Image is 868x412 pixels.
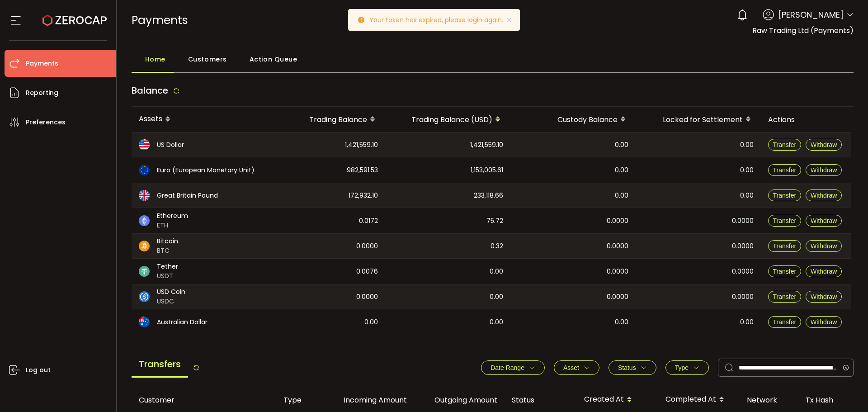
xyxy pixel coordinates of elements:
button: Withdraw [806,189,842,201]
img: aud_portfolio.svg [139,317,150,327]
button: Withdraw [806,139,842,151]
span: 1,153,005.61 [471,165,503,175]
span: Customers [188,50,227,68]
span: Transfer [773,192,797,199]
span: 0.0000 [607,266,628,277]
button: Transfer [768,139,802,151]
div: Trading Balance (USD) [385,112,510,127]
span: 0.00 [740,165,754,175]
span: Tether [157,262,178,271]
span: BTC [157,246,178,256]
span: 0.00 [740,190,754,201]
span: 0.0000 [732,241,754,251]
div: Actions [761,114,851,125]
button: Transfer [768,265,802,277]
img: eur_portfolio.svg [139,165,150,175]
span: USDT [157,271,178,281]
span: Raw Trading Ltd (Payments) [752,25,854,36]
span: Great Britain Pound [157,191,218,200]
span: Withdraw [811,192,837,199]
span: 0.00 [615,165,628,175]
button: Status [609,360,656,375]
img: btc_portfolio.svg [139,241,150,251]
button: Date Range [481,360,545,375]
span: Withdraw [811,166,837,174]
button: Transfer [768,291,802,303]
span: Withdraw [811,217,837,224]
div: Outgoing Amount [414,395,505,405]
button: Transfer [768,215,802,227]
span: Status [618,364,636,371]
span: 0.00 [490,317,503,327]
div: Completed At [658,392,740,407]
span: 0.00 [364,317,378,327]
span: 1,421,559.10 [470,140,503,150]
span: 0.0000 [732,216,754,226]
button: Withdraw [806,164,842,176]
span: Date Range [491,364,524,371]
img: usdt_portfolio.svg [139,266,150,277]
span: Log out [26,364,51,377]
span: ETH [157,221,188,230]
button: Transfer [768,164,802,176]
span: Withdraw [811,141,837,148]
div: Assets [132,112,272,127]
span: 0.0076 [356,266,378,277]
span: Payments [132,12,188,28]
span: 1,421,559.10 [345,140,378,150]
span: 0.0000 [607,292,628,302]
div: Locked for Settlement [636,112,761,127]
span: USDC [157,297,185,306]
span: 982,591.53 [347,165,378,175]
button: Asset [554,360,599,375]
div: Status [505,395,577,405]
span: 0.00 [615,317,628,327]
span: 75.72 [486,216,503,226]
div: Customer [132,395,276,405]
span: 0.0000 [732,266,754,277]
button: Withdraw [806,215,842,227]
span: US Dollar [157,140,184,150]
span: Action Queue [250,50,297,68]
span: Payments [26,57,58,70]
span: 0.0000 [607,216,628,226]
img: usd_portfolio.svg [139,139,150,150]
iframe: Chat Widget [763,314,868,412]
span: Withdraw [811,242,837,250]
div: Created At [577,392,658,407]
span: 0.0000 [607,241,628,251]
img: eth_portfolio.svg [139,215,150,226]
span: Withdraw [811,293,837,300]
span: Type [675,364,689,371]
span: 0.0000 [732,292,754,302]
span: 0.0000 [356,241,378,251]
span: Home [145,50,165,68]
span: 0.0172 [359,216,378,226]
span: 0.00 [490,266,503,277]
div: Custody Balance [510,112,636,127]
span: Asset [563,364,579,371]
button: Withdraw [806,291,842,303]
img: usdc_portfolio.svg [139,291,150,302]
button: Transfer [768,240,802,252]
span: 0.32 [491,241,503,251]
img: gbp_portfolio.svg [139,190,150,201]
div: Trading Balance [272,112,385,127]
span: Bitcoin [157,237,178,246]
span: Transfers [132,352,188,378]
span: Ethereum [157,211,188,221]
span: 0.00 [740,317,754,327]
span: 0.00 [740,140,754,150]
span: 0.0000 [356,292,378,302]
span: Withdraw [811,268,837,275]
span: 0.00 [490,292,503,302]
span: 233,118.66 [474,190,503,201]
button: Type [665,360,709,375]
span: Balance [132,84,168,97]
button: Withdraw [806,240,842,252]
span: Reporting [26,86,58,99]
span: Transfer [773,242,797,250]
span: 0.00 [615,190,628,201]
span: Transfer [773,166,797,174]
